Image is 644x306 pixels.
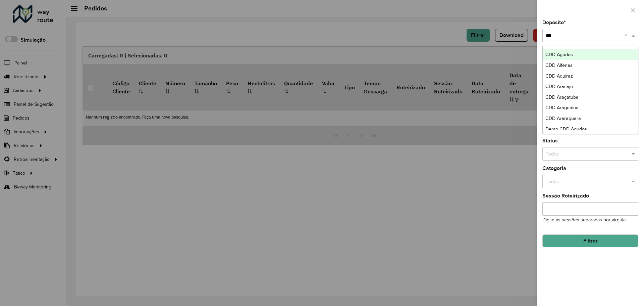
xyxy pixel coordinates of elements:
span: CDD Araraquara [545,116,581,121]
span: CDD Araçatuba [545,94,579,100]
label: Depósito [542,18,566,27]
span: CDD Alfenas [545,62,573,68]
span: Demo CDD Agudos [545,126,587,132]
label: Status [542,137,558,145]
small: Digite as sessões separadas por vírgula [542,217,626,222]
label: Sessão Roteirizado [542,192,589,200]
ng-dropdown-panel: Options list [542,46,638,134]
span: CDD Aracaju [545,84,573,89]
span: CDD Aquiraz [545,73,573,79]
span: CDD Agudos [545,52,573,57]
span: Clear all [624,32,630,40]
button: Filtrar [542,234,638,247]
span: CDD Araguaina [545,105,579,110]
label: Categoria [542,164,566,172]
